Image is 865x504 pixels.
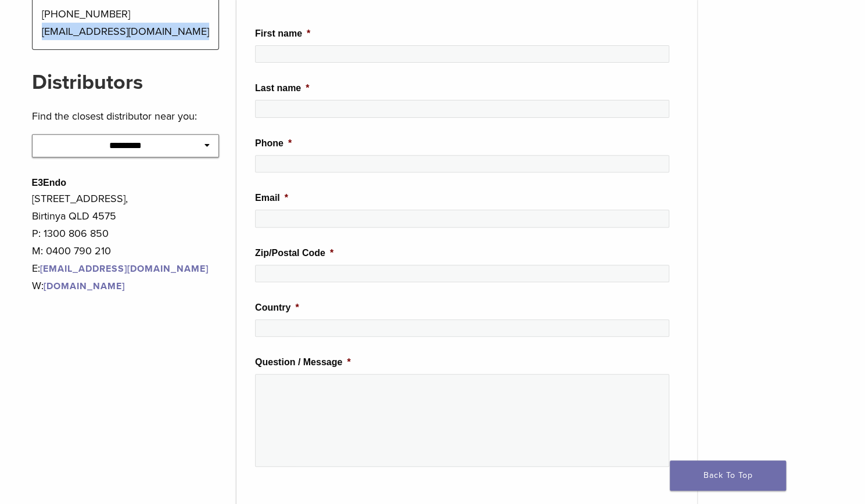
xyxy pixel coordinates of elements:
[32,107,220,125] p: Find the closest distributor near you:
[32,225,220,294] p: P: 1300 806 850 M: 0400 790 210 E: W:
[44,280,125,292] a: [DOMAIN_NAME]
[255,28,310,40] label: First name
[255,302,299,314] label: Country
[255,357,351,369] label: Question / Message
[255,192,288,204] label: Email
[255,138,292,150] label: Phone
[255,82,309,95] label: Last name
[32,178,67,188] strong: E3Endo
[670,460,786,491] a: Back To Top
[32,190,220,225] p: [STREET_ADDRESS], Birtinya QLD 4575
[40,263,209,275] a: [EMAIL_ADDRESS][DOMAIN_NAME]
[32,69,220,96] h2: Distributors
[255,247,333,260] label: Zip/Postal Code
[42,5,210,40] p: [PHONE_NUMBER] [EMAIL_ADDRESS][DOMAIN_NAME]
